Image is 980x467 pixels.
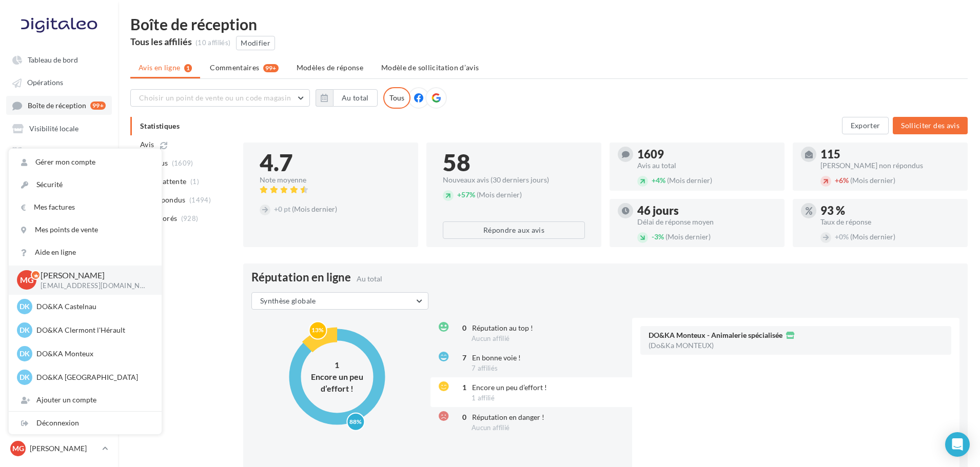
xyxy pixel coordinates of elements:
[472,353,521,362] span: En bonne voie !
[306,371,368,394] div: Encore un peu d’effort !
[667,176,712,185] span: (Mois dernier)
[9,173,162,196] a: Sécurité
[820,205,959,216] div: 93 %
[189,196,211,204] span: (1494)
[30,443,98,454] p: [PERSON_NAME]
[210,63,259,73] span: Commentaires
[665,232,711,241] span: (Mois dernier)
[19,301,30,312] span: DK
[311,326,324,334] text: 13%
[472,364,498,372] span: 7 affiliés
[36,372,149,382] p: DO&KA [GEOGRAPHIC_DATA]
[36,301,149,312] p: DO&KA Castelnau
[274,205,278,213] span: +
[6,119,112,137] a: Visibilité locale
[6,165,112,183] a: Équipe
[251,272,351,283] span: Réputation en ligne
[9,196,162,218] a: Mes factures
[152,195,186,205] span: Répondus
[357,274,382,283] span: Au total
[90,101,106,110] div: 99+
[472,383,547,392] span: Encore un peu d’effort !
[472,323,533,332] span: Réputation au top !
[139,93,291,102] span: Choisir un point de vente ou un code magasin
[181,214,199,222] span: (928)
[454,412,466,422] div: 0
[652,176,656,185] span: +
[637,149,776,160] div: 1609
[820,218,959,226] div: Taux de réponse
[260,176,402,184] div: Note moyenne
[28,55,78,64] span: Tableau de bord
[260,151,402,174] div: 4.7
[443,176,585,184] div: Nouveaux avis (30 derniers jours)
[36,349,149,359] p: DO&KA Monteux
[130,89,310,107] button: Choisir un point de vente ou un code magasin
[454,382,466,393] div: 1
[637,162,776,169] div: Avis au total
[152,176,187,187] span: En attente
[236,36,275,50] button: Modifier
[195,38,230,48] div: (10 affiliés)
[152,213,177,224] span: Ignorés
[172,159,193,167] span: (1609)
[27,147,69,156] span: Médiathèque
[6,50,112,69] a: Tableau de bord
[835,232,839,241] span: +
[6,96,112,115] a: Boîte de réception 99+
[457,190,475,199] span: 57%
[637,205,776,216] div: 46 jours
[27,78,63,87] span: Opérations
[9,218,162,241] a: Mes points de vente
[472,394,495,402] span: 1 affilié
[649,342,714,349] div: (Do&Ka MONTEUX)
[260,296,316,305] span: Synthèse globale
[6,141,112,160] a: Médiathèque
[457,190,461,199] span: +
[316,89,378,107] button: Au total
[9,412,162,434] div: Déconnexion
[333,89,378,107] button: Au total
[130,16,968,32] div: Boîte de réception
[41,281,145,291] p: [EMAIL_ADDRESS][DOMAIN_NAME]
[36,325,149,335] p: DO&KA Clermont l'Hérault
[140,139,154,150] span: Avis
[472,423,509,432] span: Aucun affilié
[850,232,895,241] span: (Mois dernier)
[454,323,466,333] div: 0
[9,151,162,173] a: Gérer mon compte
[652,176,665,185] span: 4%
[28,101,86,110] span: Boîte de réception
[472,413,544,421] span: Réputation en danger !
[274,205,290,213] span: 0 pt
[6,73,112,91] a: Opérations
[297,63,363,72] span: Modèles de réponse
[835,232,849,241] span: 0%
[9,241,162,263] a: Aide en ligne
[349,418,362,425] text: 88%
[820,162,959,169] div: [PERSON_NAME] non répondus
[6,187,112,206] a: Campagnes
[835,176,849,185] span: 6%
[842,117,889,134] button: Exporter
[251,292,428,310] button: Synthèse globale
[652,232,664,241] span: 3%
[652,232,654,241] span: -
[20,274,34,286] span: MG
[190,177,199,186] span: (1)
[443,221,585,239] button: Répondre aux avis
[29,124,79,133] span: Visibilité locale
[9,389,162,411] div: Ajouter un compte
[945,432,970,457] div: Open Intercom Messenger
[477,190,522,199] span: (Mois dernier)
[820,149,959,160] div: 115
[649,332,782,339] span: DO&KA Monteux - Animalerie spécialisée
[263,64,279,72] div: 99+
[893,117,968,134] button: Solliciter des avis
[19,325,30,335] span: DK
[835,176,839,185] span: +
[472,334,509,342] span: Aucun affilié
[292,205,337,213] span: (Mois dernier)
[19,372,30,382] span: DK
